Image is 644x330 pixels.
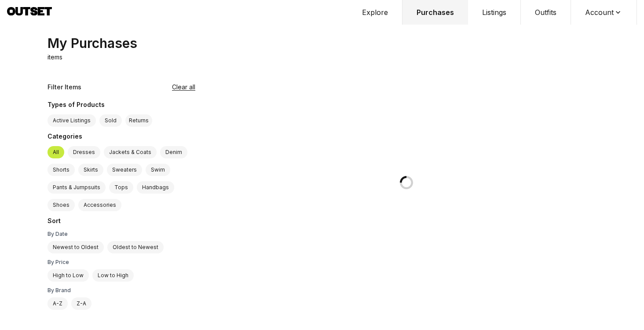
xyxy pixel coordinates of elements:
[92,269,134,282] label: Low to High
[137,181,174,194] label: Handbags
[48,287,195,294] div: By Brand
[48,100,195,111] div: Types of Products
[48,164,75,176] label: Shorts
[48,114,96,127] label: Active Listings
[48,35,137,51] div: My Purchases
[48,241,104,253] label: Newest to Oldest
[172,83,195,92] button: Clear all
[78,164,103,176] label: Skirts
[48,216,195,227] div: Sort
[160,146,187,158] label: Denim
[104,146,157,158] label: Jackets & Coats
[48,231,195,238] div: By Date
[48,53,62,62] p: items
[109,181,133,194] label: Tops
[48,83,81,92] div: Filter Items
[68,146,100,158] label: Dresses
[48,297,68,310] label: A-Z
[99,114,122,127] label: Sold
[71,297,91,310] label: Z-A
[48,199,75,211] label: Shoes
[146,164,170,176] label: Swim
[48,269,89,282] label: High to Low
[48,146,64,158] label: All
[125,114,152,127] button: Returns
[48,259,195,266] div: By Price
[107,164,142,176] label: Sweaters
[78,199,121,211] label: Accessories
[48,181,106,194] label: Pants & Jumpsuits
[107,241,164,253] label: Oldest to Newest
[48,132,195,143] div: Categories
